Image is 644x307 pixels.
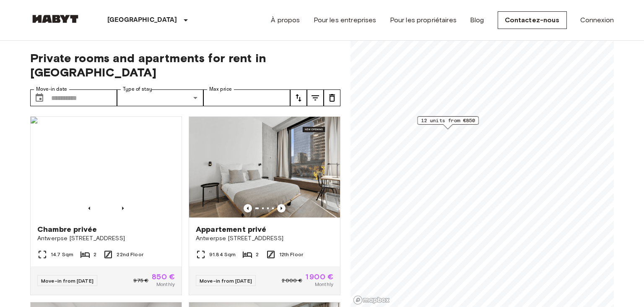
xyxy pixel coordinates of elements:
a: Mapbox logo [353,295,390,305]
img: Habyt [30,15,80,23]
a: Marketing picture of unit BE-23-003-090-002Previous imagePrevious imageChambre privéeAntwerpse [S... [30,116,182,295]
button: tune [324,89,340,106]
span: 12 units from €850 [421,117,475,124]
span: Antwerpse [STREET_ADDRESS] [196,234,333,243]
a: Pour les propriétaires [390,15,457,25]
span: 975 € [133,277,148,284]
span: 12th Floor [279,251,304,258]
span: 2 000 € [282,277,302,284]
span: Move-in from [DATE] [200,278,252,284]
button: Previous image [277,204,286,213]
span: 14.7 Sqm [51,251,73,258]
a: Blog [470,15,484,25]
a: Connexion [580,15,614,25]
p: [GEOGRAPHIC_DATA] [107,15,177,25]
span: Chambre privée [37,224,97,234]
label: Type of stay [123,86,152,93]
a: Contactez-nous [498,11,567,29]
label: Max price [209,86,232,93]
button: Previous image [119,204,127,213]
button: tune [307,89,324,106]
div: Map marker [417,116,479,129]
button: tune [290,89,307,106]
button: Previous image [85,204,93,213]
span: 850 € [152,273,175,281]
span: 2 [93,251,96,258]
a: À propos [271,15,300,25]
img: Marketing picture of unit BE-23-003-090-002 [31,117,182,218]
a: Marketing picture of unit BE-23-003-045-001Previous imagePrevious imageAppartement privéAntwerpse... [189,116,340,295]
span: 91.84 Sqm [209,251,236,258]
span: 2 [256,251,259,258]
a: Pour les entreprises [314,15,377,25]
span: Monthly [156,281,175,288]
img: Marketing picture of unit BE-23-003-045-001 [189,117,340,218]
span: Private rooms and apartments for rent in [GEOGRAPHIC_DATA] [30,51,340,79]
label: Move-in date [36,86,67,93]
span: Antwerpse [STREET_ADDRESS] [37,234,175,243]
span: Move-in from [DATE] [41,278,93,284]
span: 1 900 € [306,273,333,281]
span: 22nd Floor [117,251,143,258]
button: Choose date [31,89,48,106]
span: Appartement privé [196,224,267,234]
button: Previous image [244,204,252,213]
span: Monthly [315,281,333,288]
